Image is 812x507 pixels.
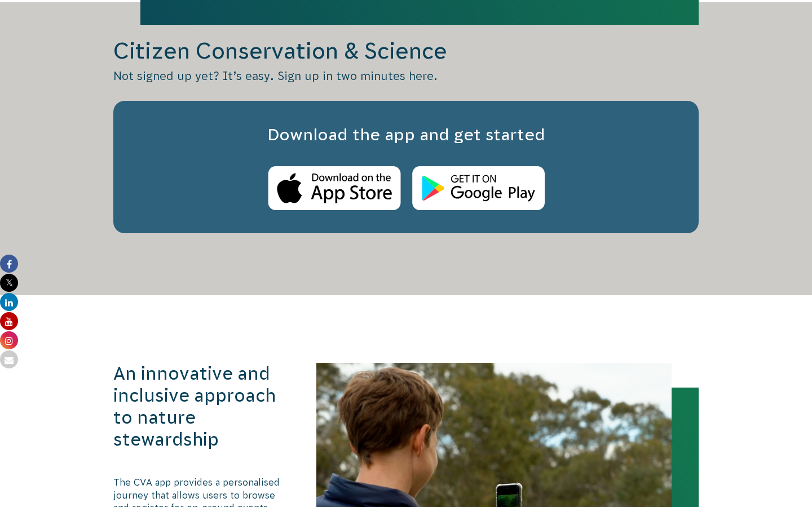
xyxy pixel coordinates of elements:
h3: Download the app and get started [136,123,676,146]
h3: An innovative and inclusive approach to nature stewardship [113,363,293,451]
img: Apple Store Logo [268,166,401,211]
h2: Citizen Conservation & Science [113,36,699,65]
img: Android Store Logo [412,166,545,211]
p: Not signed up yet? It’s easy. Sign up in two minutes here. [113,68,699,84]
